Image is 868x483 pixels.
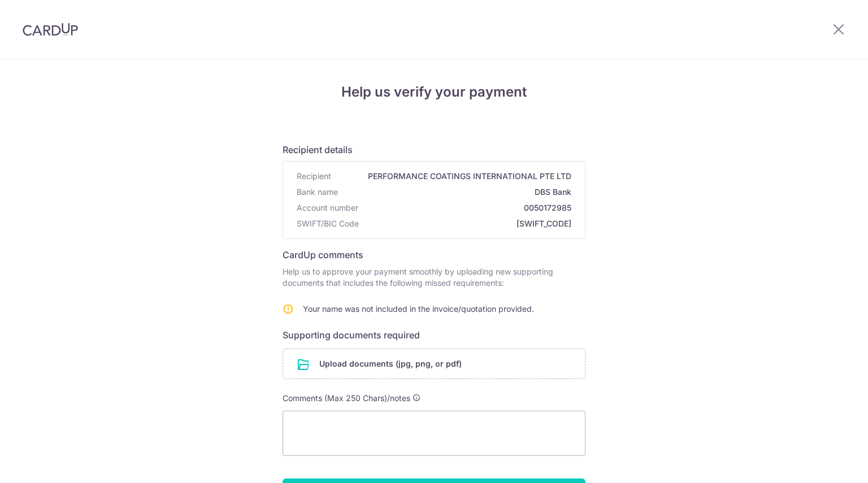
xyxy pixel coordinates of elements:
span: DBS Bank [342,186,571,198]
h6: Recipient details [283,143,585,156]
div: Upload documents (jpg, png, or pdf) [283,349,585,379]
span: Comments (Max 250 Chars)/notes [283,393,410,403]
span: Bank name [297,186,338,198]
span: Account number [297,202,358,214]
h6: Supporting documents required [283,328,585,342]
img: CardUp [23,23,78,36]
span: PERFORMANCE COATINGS INTERNATIONAL PTE LTD [336,171,571,182]
span: SWIFT/BIC Code [297,218,359,229]
p: Help us to approve your payment smoothly by uploading new supporting documents that includes the ... [283,266,585,289]
span: Your name was not included in the invoice/quotation provided. [303,304,534,314]
span: 0050172985 [363,202,571,214]
span: [SWIFT_CODE] [363,218,571,229]
h6: CardUp comments [283,248,585,262]
span: Recipient [297,171,331,182]
h4: Help us verify your payment [283,82,585,102]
